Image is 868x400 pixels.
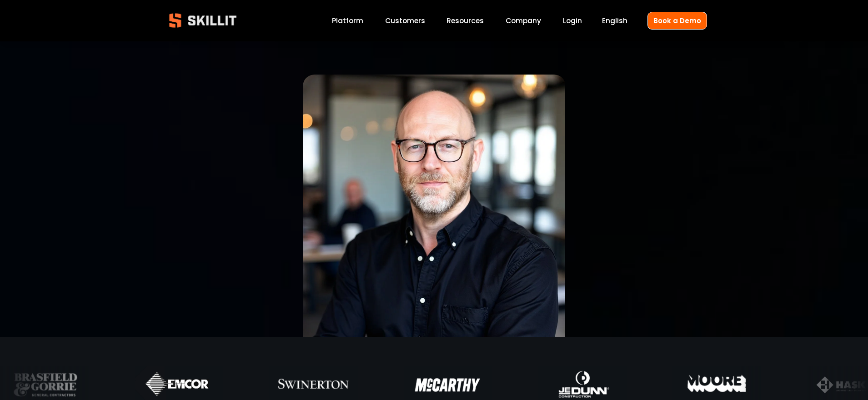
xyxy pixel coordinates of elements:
a: Book a Demo [647,12,707,30]
a: Login [563,15,582,27]
a: folder dropdown [447,15,484,27]
span: Resources [447,15,484,26]
span: English [602,15,627,26]
a: Customers [385,15,425,27]
img: Skillit [161,7,244,34]
div: language picker [602,15,627,27]
a: Company [506,15,541,27]
a: Platform [332,15,363,27]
